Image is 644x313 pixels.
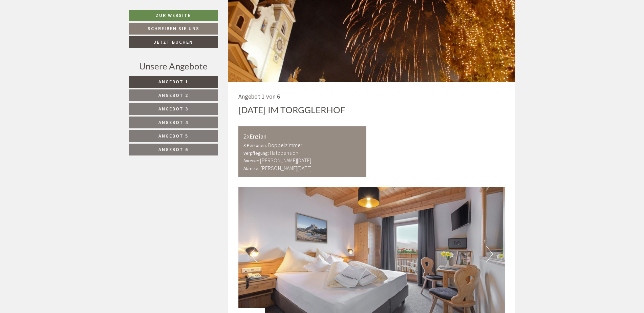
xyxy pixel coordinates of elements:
a: Zur Website [129,10,218,21]
button: Next [486,246,493,263]
a: Jetzt buchen [129,36,218,48]
span: Angebot 5 [158,133,188,139]
b: Doppelzimmer [268,142,302,148]
div: Unsere Angebote [129,60,218,72]
small: Verpflegung: [243,150,269,156]
b: 2x [243,132,250,140]
div: Guten Tag, wie können wir Ihnen helfen? [156,19,261,39]
span: Angebot 2 [158,92,188,98]
small: Anreise: [243,158,259,164]
div: [DATE] im Torgglerhof [238,104,346,116]
div: Sie [159,20,256,25]
span: Angebot 3 [158,106,188,112]
a: Schreiben Sie uns [129,23,218,35]
b: [PERSON_NAME][DATE] [260,165,312,171]
button: Senden [226,179,267,190]
b: [PERSON_NAME][DATE] [260,157,311,164]
span: Angebot 1 [158,79,188,85]
div: [DATE] [121,5,146,17]
span: Angebot 1 von 6 [238,92,280,100]
button: Previous [250,246,257,263]
small: 3 Personen: [243,143,267,148]
div: Enzian [243,131,362,141]
span: Angebot 6 [158,146,188,152]
b: Halbpension [270,149,298,156]
small: 08:27 [159,33,256,38]
small: Abreise: [243,166,260,171]
span: Angebot 4 [158,119,188,125]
